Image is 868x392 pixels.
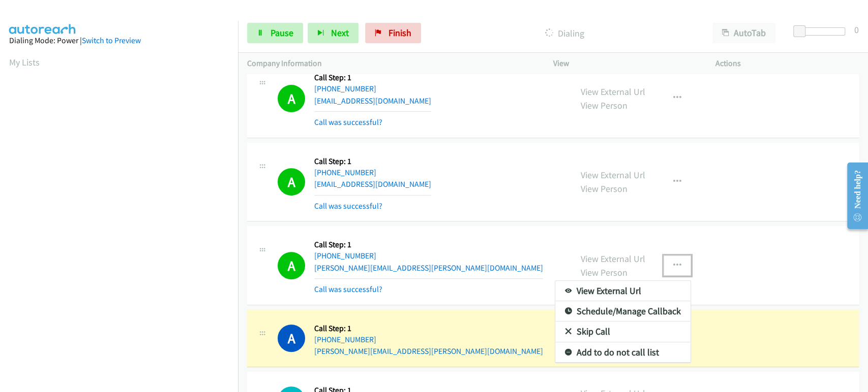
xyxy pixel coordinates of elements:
[555,342,691,363] a: Add to do not call list
[9,56,40,68] a: My Lists
[555,321,691,342] a: Skip Call
[555,301,691,321] a: Schedule/Manage Callback
[9,35,229,47] div: Dialing Mode: Power |
[82,36,141,45] a: Switch to Preview
[555,281,691,301] a: View External Url
[839,155,868,236] iframe: Resource Center
[278,324,305,352] h1: A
